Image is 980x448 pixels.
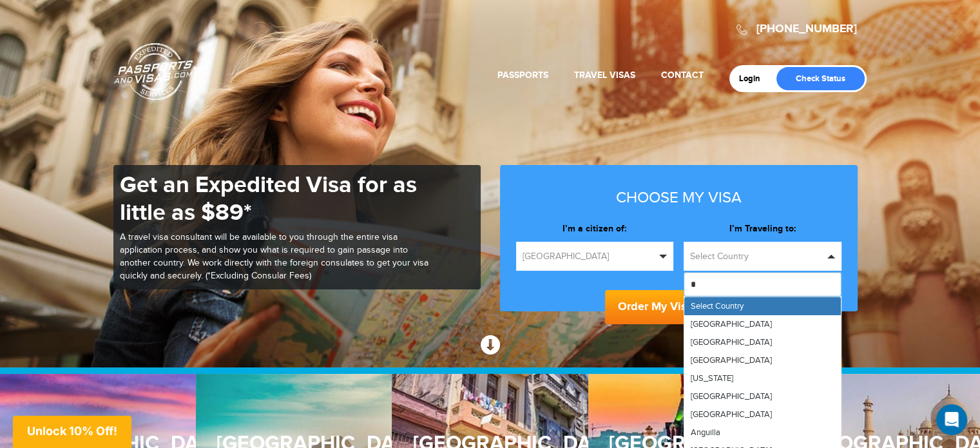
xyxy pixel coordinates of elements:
label: I’m a citizen of: [516,222,674,235]
span: [GEOGRAPHIC_DATA] [691,391,772,402]
span: Select Country [690,250,823,263]
div: Unlock 10% Off! [13,416,131,448]
a: Login [739,73,769,84]
span: Select Country [691,301,744,311]
span: [US_STATE] [691,373,733,384]
button: Select Country [684,242,841,271]
label: I’m Traveling to: [684,222,841,235]
span: [GEOGRAPHIC_DATA] [691,337,772,347]
a: Contact [661,70,704,81]
span: [GEOGRAPHIC_DATA] [691,409,772,420]
button: [GEOGRAPHIC_DATA] [516,242,674,271]
span: Unlock 10% Off! [27,424,117,438]
span: [GEOGRAPHIC_DATA] [523,250,656,263]
span: [GEOGRAPHIC_DATA] [691,355,772,365]
p: A travel visa consultant will be available to you through the entire visa application process, an... [120,231,429,283]
a: Passports [497,70,548,81]
span: Anguilla [691,427,720,438]
span: [GEOGRAPHIC_DATA] [691,319,772,329]
a: Passports & [DOMAIN_NAME] [114,43,206,101]
button: Order My Visa Now! [605,290,752,324]
h1: Get an Expedited Visa for as little as $89* [120,171,429,227]
a: [PHONE_NUMBER] [756,22,857,36]
a: Check Status [776,67,865,90]
h3: Choose my visa [516,190,841,206]
a: Travel Visas [574,70,635,81]
div: Open Intercom Messenger [936,404,967,435]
